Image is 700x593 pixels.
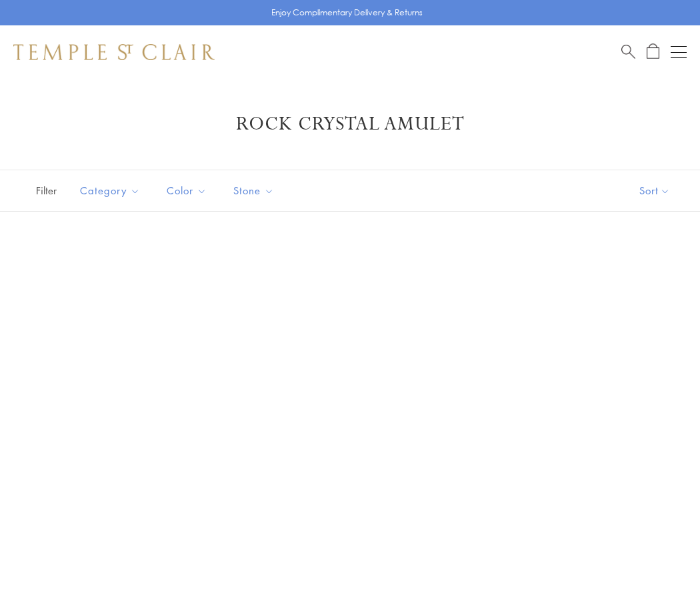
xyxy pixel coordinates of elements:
[671,44,687,60] button: Open navigation
[157,176,217,206] button: Color
[70,176,150,206] button: Category
[223,176,284,206] button: Stone
[609,170,700,211] button: Show sort by
[647,43,659,60] a: Open Shopping Bag
[160,182,217,199] span: Color
[13,44,215,60] img: Temple St. Clair
[271,6,423,19] p: Enjoy Complimentary Delivery & Returns
[621,43,635,60] a: Search
[227,182,284,199] span: Stone
[33,112,667,136] h1: Rock Crystal Amulet
[73,182,150,199] span: Category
